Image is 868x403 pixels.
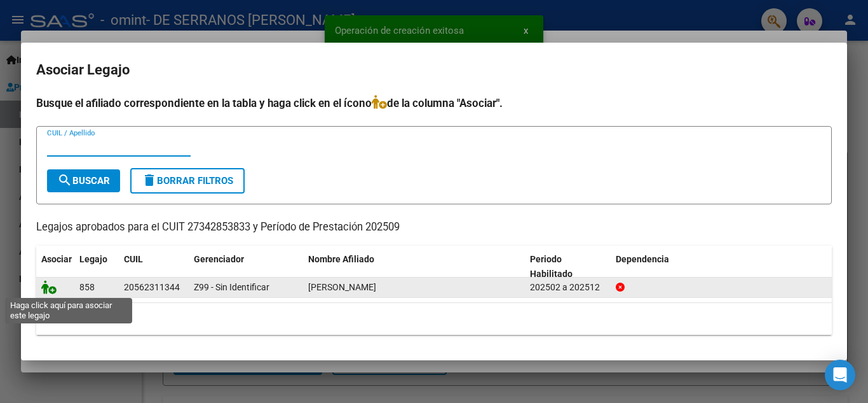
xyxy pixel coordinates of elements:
[530,280,606,295] div: 202502 a 202512
[124,280,180,295] div: 20562311344
[36,303,832,335] div: 1 registros
[47,169,120,192] button: Buscar
[308,282,376,292] span: GOMEZ LEDESMA CRISTOBAL
[57,173,72,188] mat-icon: search
[36,95,832,111] h4: Busque el afiliado correspondiente en la tabla y haga click en el ícono de la columna "Asociar".
[308,254,374,264] span: Nombre Afiliado
[194,282,269,292] span: Z99 - Sin Identificar
[825,360,855,390] div: Open Intercom Messenger
[79,254,107,264] span: Legajo
[36,246,74,288] datatable-header-cell: Asociar
[611,246,832,288] datatable-header-cell: Dependencia
[142,175,233,187] span: Borrar Filtros
[525,246,611,288] datatable-header-cell: Periodo Habilitado
[530,254,573,279] span: Periodo Habilitado
[36,220,832,236] p: Legajos aprobados para el CUIT 27342853833 y Período de Prestación 202509
[189,246,303,288] datatable-header-cell: Gerenciador
[616,254,669,264] span: Dependencia
[124,254,143,264] span: CUIL
[130,168,245,194] button: Borrar Filtros
[303,246,525,288] datatable-header-cell: Nombre Afiliado
[142,173,157,188] mat-icon: delete
[119,246,189,288] datatable-header-cell: CUIL
[41,254,72,264] span: Asociar
[194,254,244,264] span: Gerenciador
[79,282,95,292] span: 858
[57,175,110,187] span: Buscar
[74,246,119,288] datatable-header-cell: Legajo
[36,58,832,82] h2: Asociar Legajo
